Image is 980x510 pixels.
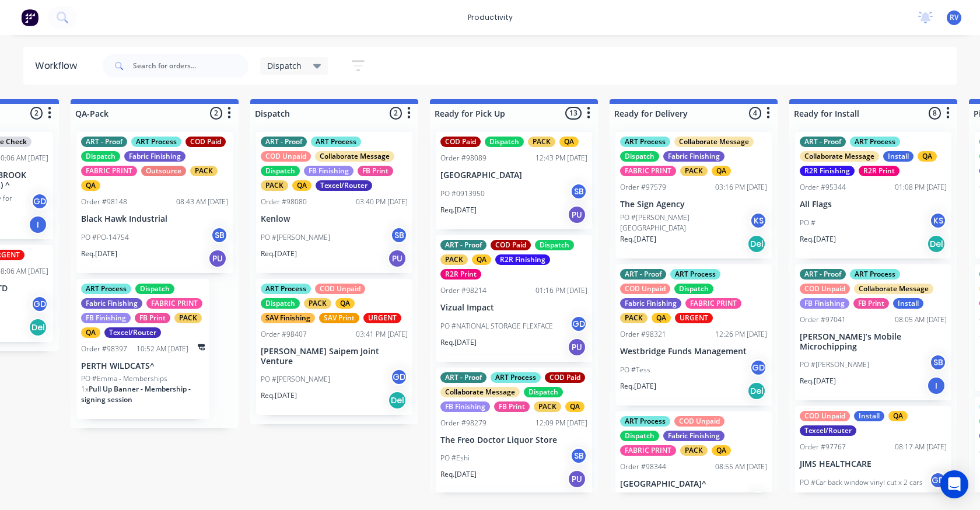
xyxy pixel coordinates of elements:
[854,411,884,421] div: Install
[853,298,889,309] div: FB Print
[491,240,531,250] div: COD Paid
[440,188,485,199] p: PO #0913950
[620,462,666,472] div: Order #98344
[81,214,228,224] p: Black Hawk Industrial
[620,445,676,456] div: FABRIC PRINT
[620,182,666,193] div: Order #97579
[81,197,127,207] div: Order #98148
[893,298,923,309] div: Install
[535,153,587,163] div: 12:43 PM [DATE]
[895,442,947,452] div: 08:17 AM [DATE]
[388,249,407,268] div: PU
[81,137,127,147] div: ART - Proof
[76,132,233,273] div: ART - ProofART ProcessCOD PaidDispatchFabric FinishingFABRIC PRINTOutsourcePACKQAOrder #9814808:4...
[795,132,951,259] div: ART - ProofART ProcessCollaborate MessageInstallQAR2R FinishingR2R PrintOrder #9534401:08 PM [DAT...
[81,384,191,404] span: Pull Up Banner - Membership - signing session
[190,166,218,176] div: PACK
[883,151,914,162] div: Install
[440,254,468,265] div: PACK
[261,329,307,340] div: Order #98407
[261,180,288,191] div: PACK
[750,212,767,229] div: KS
[545,372,585,383] div: COD Paid
[800,151,879,162] div: Collaborate Message
[559,137,579,147] div: QA
[795,264,951,401] div: ART - ProofART ProcessCOD UnpaidCollaborate MessageFB FinishingFB PrintInstallOrder #9704108:05 A...
[800,459,947,469] p: JIMS HEALTHCARE
[208,249,227,268] div: PU
[261,374,330,385] p: PO #[PERSON_NAME]
[261,390,297,401] p: Req. [DATE]
[316,180,372,191] div: Texcel/Router
[135,313,170,323] div: FB Print
[800,166,855,176] div: R2R Finishing
[680,445,708,456] div: PACK
[440,170,587,180] p: [GEOGRAPHIC_DATA]
[850,269,900,280] div: ART Process
[712,445,731,456] div: QA
[436,132,592,229] div: COD PaidDispatchPACKQAOrder #9808912:43 PM [DATE][GEOGRAPHIC_DATA]PO #0913950SBReq.[DATE]PU
[315,151,394,162] div: Collaborate Message
[136,344,188,354] div: 10:52 AM [DATE]
[491,372,541,383] div: ART Process
[570,183,587,200] div: SB
[292,180,311,191] div: QA
[485,137,524,147] div: Dispatch
[261,232,330,243] p: PO #[PERSON_NAME]
[927,376,946,395] div: I
[141,166,186,176] div: Outsource
[800,442,846,452] div: Order #97767
[135,284,174,294] div: Dispatch
[440,321,553,331] p: PO #NATIONAL STORAGE FLEXFACE
[29,215,47,234] div: I
[35,59,83,73] div: Workflow
[535,418,587,428] div: 12:09 PM [DATE]
[850,137,900,147] div: ART Process
[800,376,836,386] p: Req. [DATE]
[528,137,555,147] div: PACK
[747,235,766,253] div: Del
[436,235,592,362] div: ART - ProofCOD PaidDispatchPACKQAR2R FinishingR2R PrintOrder #9821401:16 PM [DATE]Vizual ImpactPO...
[358,166,393,176] div: FB Print
[674,416,724,427] div: COD Unpaid
[800,411,850,421] div: COD Unpaid
[652,313,671,323] div: QA
[620,166,676,176] div: FABRIC PRINT
[256,279,412,415] div: ART ProcessCOD UnpaidDispatchPACKQASAV FinishingSAV PrintURGENTOrder #9840703:41 PM [DATE][PERSON...
[800,315,846,325] div: Order #97041
[535,240,574,250] div: Dispatch
[256,132,412,273] div: ART - ProofART ProcessCOD UnpaidCollaborate MessageDispatchFB FinishingFB PrintPACKQATexcel/Route...
[261,166,300,176] div: Dispatch
[131,137,181,147] div: ART Process
[800,332,947,352] p: [PERSON_NAME]’s Mobile Microchipping
[929,212,947,229] div: KS
[800,284,850,294] div: COD Unpaid
[319,313,359,323] div: SAV Print
[440,240,487,250] div: ART - Proof
[388,391,407,410] div: Del
[440,435,587,445] p: The Freo Doctor Liquor Store
[800,137,846,147] div: ART - Proof
[620,137,670,147] div: ART Process
[462,9,519,26] div: productivity
[104,327,161,338] div: Texcel/Router
[680,166,708,176] div: PACK
[685,298,741,309] div: FABRIC PRINT
[565,401,584,412] div: QA
[929,471,947,489] div: GD
[81,384,89,394] span: 1 x
[440,337,477,348] p: Req. [DATE]
[747,382,766,400] div: Del
[356,197,408,207] div: 03:40 PM [DATE]
[261,284,311,294] div: ART Process
[81,166,137,176] div: FABRIC PRINT
[261,214,408,224] p: Kenlow
[311,137,361,147] div: ART Process
[261,249,297,259] p: Req. [DATE]
[440,205,477,215] p: Req. [DATE]
[620,329,666,340] div: Order #98321
[440,303,587,313] p: Vizual Impact
[800,234,836,244] p: Req. [DATE]
[620,200,767,209] p: The Sign Agency
[31,193,48,210] div: GD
